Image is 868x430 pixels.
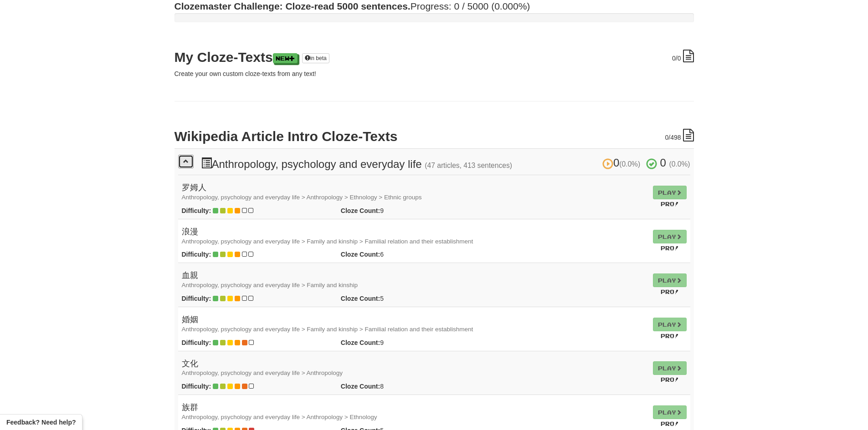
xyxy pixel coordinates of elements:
[182,183,646,202] h4: 罗姆人
[341,251,380,258] strong: Cloze Count:
[182,228,646,246] h4: 浪漫
[661,420,679,427] small: Pro!
[175,69,694,78] p: Create your own custom cloze-texts from any text!
[672,50,693,63] div: /0
[661,245,679,251] small: Pro!
[182,359,646,378] h4: 文化
[175,1,411,11] strong: Clozemaster Challenge: Cloze-read 5000 sentences.
[6,418,76,427] span: Open feedback widget
[665,134,668,141] span: 0
[341,383,380,390] strong: Cloze Count:
[273,53,298,63] a: New
[182,194,422,201] small: Anthropology, psychology and everyday life > Anthropology > Ethnology > Ethnic groups
[341,207,380,214] strong: Cloze Count:
[341,295,380,302] strong: Cloze Count:
[669,160,690,168] small: (0.0%)
[341,339,380,346] strong: Cloze Count:
[425,162,512,169] small: (47 articles, 413 sentences)
[334,294,453,303] div: 5
[182,251,211,258] strong: Difficulty:
[182,207,211,214] strong: Difficulty:
[619,160,640,168] small: (0.0%)
[182,414,377,420] small: Anthropology, psychology and everyday life > Anthropology > Ethnology
[182,383,211,390] strong: Difficulty:
[182,339,211,346] strong: Difficulty:
[661,333,679,339] small: Pro!
[175,129,694,144] h2: Wikipedia Article Intro Cloze-Texts
[334,206,453,215] div: 9
[175,1,530,11] span: Progress: 0 / 5000 (0.000%)
[182,315,646,334] h4: 婚姻
[182,238,473,245] small: Anthropology, psychology and everyday life > Family and kinship > Familial relation and their est...
[182,271,646,289] h4: 血親
[201,157,690,170] h3: Anthropology, psychology and everyday life
[334,382,453,391] div: 8
[182,282,358,288] small: Anthropology, psychology and everyday life > Family and kinship
[661,288,679,295] small: Pro!
[661,376,679,383] small: Pro!
[334,250,453,259] div: 6
[672,55,676,62] span: 0
[182,403,646,421] h4: 族群
[302,53,329,63] a: in beta
[602,157,643,169] span: 0
[182,326,473,333] small: Anthropology, psychology and everyday life > Family and kinship > Familial relation and their est...
[182,369,343,376] small: Anthropology, psychology and everyday life > Anthropology
[665,129,693,142] div: /498
[175,50,694,65] h2: My Cloze-Texts
[660,157,666,169] span: 0
[661,201,679,207] small: Pro!
[182,295,211,302] strong: Difficulty:
[334,338,453,347] div: 9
